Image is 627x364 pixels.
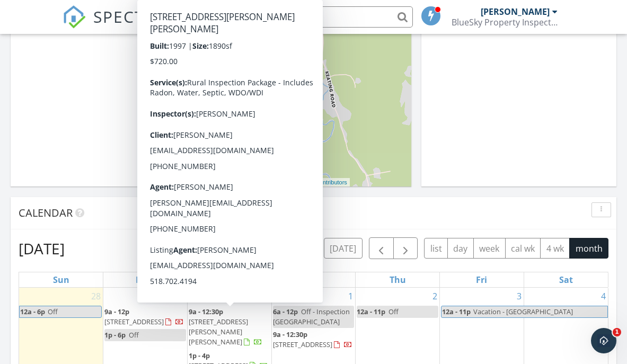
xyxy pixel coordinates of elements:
a: Thursday [387,272,408,287]
span: Calendar [19,206,73,220]
a: 9a - 12:30p [STREET_ADDRESS][PERSON_NAME][PERSON_NAME] [189,307,262,347]
input: Search everything... [201,6,413,28]
span: 1p - 4p [189,351,210,360]
span: 1 [613,328,621,336]
span: 12a - 11p [441,306,471,317]
a: Monday [134,272,157,287]
a: 9a - 12p [STREET_ADDRESS] [104,307,184,326]
a: Go to October 4, 2025 [599,288,608,305]
span: Off - Inspection [GEOGRAPHIC_DATA] [273,307,350,326]
button: [DATE] [324,238,363,259]
a: 9a - 12:30p [STREET_ADDRESS] [273,329,355,351]
div: BlueSky Property Inspections [452,17,558,28]
span: Vacation - [GEOGRAPHIC_DATA] [473,307,573,316]
span: [STREET_ADDRESS][PERSON_NAME][PERSON_NAME] [189,317,248,347]
span: Off [129,330,139,340]
a: 9a - 12p [STREET_ADDRESS] [104,306,186,329]
iframe: Intercom live chat [591,328,616,353]
button: month [569,238,608,259]
a: Go to September 30, 2025 [258,288,271,305]
span: [STREET_ADDRESS] [104,317,164,326]
a: Tuesday [219,272,239,287]
a: Go to October 2, 2025 [430,288,439,305]
span: 12a - 11p [357,307,385,316]
h2: [DATE] [19,238,65,259]
span: SPECTORA [93,5,180,28]
button: cal wk [505,238,541,259]
a: Saturday [557,272,575,287]
span: 9a - 12:30p [273,330,307,339]
a: SPECTORA [63,14,180,37]
span: 9a - 12p [104,307,129,316]
a: © MapTiler [238,179,267,185]
button: Previous month [369,237,394,259]
span: Off [388,307,399,316]
a: Sunday [51,272,72,287]
a: Leaflet [219,179,236,185]
button: list [424,238,448,259]
a: Go to October 1, 2025 [346,288,355,305]
span: 9a - 12:30p [189,307,223,316]
span: 1p - 6p [104,330,126,340]
div: [PERSON_NAME] [481,6,550,17]
a: 9a - 12:30p [STREET_ADDRESS] [273,330,352,349]
a: Friday [474,272,489,287]
div: | [216,178,350,187]
a: Wednesday [302,272,324,287]
a: Go to September 29, 2025 [173,288,187,305]
a: 9a - 12:30p [STREET_ADDRESS][PERSON_NAME][PERSON_NAME] [189,306,270,349]
button: day [447,238,474,259]
a: Go to September 28, 2025 [89,288,103,305]
span: [STREET_ADDRESS] [273,340,332,349]
button: week [473,238,506,259]
button: 4 wk [540,238,570,259]
span: Off [48,307,58,316]
img: The Best Home Inspection Software - Spectora [63,5,86,29]
button: Next month [393,237,418,259]
a: © OpenStreetMap contributors [268,179,347,185]
span: 6a - 12p [273,307,298,316]
span: 12a - 6p [20,306,46,317]
a: Go to October 3, 2025 [515,288,524,305]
